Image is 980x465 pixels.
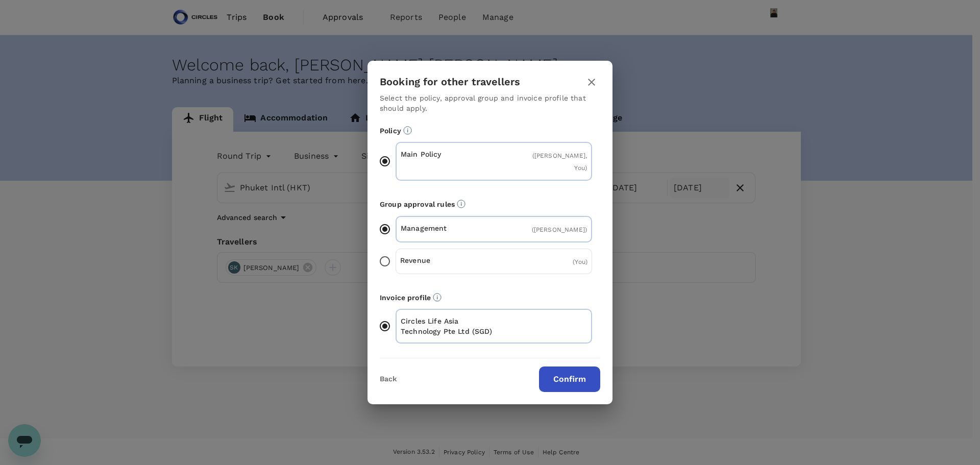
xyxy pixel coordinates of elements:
p: Revenue [400,255,494,265]
p: Circles Life Asia Technology Pte Ltd (SGD) [401,316,494,336]
span: ( [PERSON_NAME], You ) [532,152,587,172]
h3: Booking for other travellers [380,76,520,88]
svg: Default approvers or custom approval rules (if available) are based on the user group. [457,200,465,208]
p: Management [401,223,494,233]
p: Main Policy [401,149,494,159]
button: Confirm [539,366,600,392]
p: Select the policy, approval group and invoice profile that should apply. [380,93,600,113]
svg: Booking restrictions are based on the selected travel policy. [403,126,412,135]
span: ( You ) [573,258,587,265]
p: Policy [380,126,600,136]
p: Invoice profile [380,292,600,303]
button: Back [380,375,397,383]
span: ( [PERSON_NAME] ) [532,226,587,233]
p: Group approval rules [380,199,600,209]
svg: The payment currency and company information are based on the selected invoice profile. [433,293,442,302]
